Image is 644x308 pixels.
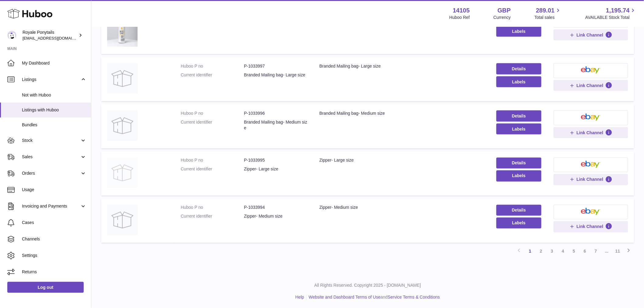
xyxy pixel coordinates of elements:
div: Huboo Ref [450,15,470,20]
dd: P-1033996 [244,110,307,116]
div: Currency [494,15,511,20]
span: Bundles [22,122,86,128]
dt: Huboo P no [181,158,244,163]
dd: P-1033994 [244,205,307,211]
span: Link Channel [577,83,604,88]
span: Listings with Huboo [22,107,86,113]
button: Labels [496,124,542,135]
p: All Rights Reserved. Copyright 2025 - [DOMAIN_NAME] [96,283,639,289]
div: Branded Mailing bag- Large size [320,63,484,69]
button: Link Channel [554,127,628,138]
a: 1 [525,246,536,257]
li: and [306,295,440,300]
span: 289.01 [536,6,555,15]
dt: Current identifier [181,214,244,219]
dd: Zipper- Large size [244,166,307,172]
dt: Huboo P no [181,205,244,211]
button: Labels [496,76,542,87]
dd: Zipper- Medium size [244,214,307,219]
button: Labels [496,170,542,181]
a: 7 [590,246,601,257]
a: 289.01 Total sales [534,6,562,20]
span: Sales [22,154,80,160]
button: Link Channel [554,30,628,40]
div: Branded Mailing bag- Medium size [320,110,484,116]
span: Settings [22,253,86,258]
dd: Branded Mailing bag- Medium size [244,119,307,131]
span: Orders [22,170,80,176]
dt: Huboo P no [181,63,244,69]
a: 4 [558,246,569,257]
span: Channels [22,236,86,242]
span: Link Channel [577,32,604,38]
a: 3 [547,246,558,257]
button: Labels [496,218,542,229]
span: Stock [22,138,80,143]
dt: Huboo P no [181,110,244,116]
strong: GBP [498,6,511,15]
img: ebay-small.png [581,66,601,74]
button: Link Channel [554,80,628,91]
a: 5 [569,246,579,257]
a: Details [496,110,542,121]
span: Cases [22,220,86,226]
a: Service Terms & Conditions [388,295,440,300]
span: ... [601,246,612,257]
dt: Current identifier [181,72,244,78]
dd: P-1033997 [244,63,307,69]
span: Usage [22,187,86,193]
img: Branded Mailing bag- Large size [107,63,138,94]
span: Listings [22,77,80,82]
span: Link Channel [577,224,604,229]
img: Branded Mailing bag- Medium size [107,110,138,141]
button: Labels [496,26,542,37]
span: AVAILABLE Stock Total [585,15,637,20]
a: 1,195.74 AVAILABLE Stock Total [585,6,637,20]
dt: Current identifier [181,119,244,131]
a: Log out [7,282,84,293]
div: Zipper- Medium size [320,205,484,211]
span: 1,195.74 [606,6,630,15]
a: Website and Dashboard Terms of Use [309,295,380,300]
dd: P-1033995 [244,158,307,163]
a: 6 [579,246,590,257]
span: Total sales [534,15,562,20]
img: Zipper- Large size [107,158,138,188]
a: Details [496,205,542,216]
dt: Current identifier [181,166,244,172]
button: Link Channel [554,221,628,232]
a: Details [496,158,542,169]
span: Returns [22,269,86,275]
span: Invoicing and Payments [22,203,80,209]
img: ebay-small.png [581,161,601,168]
span: Link Channel [577,177,604,182]
dd: Branded Mailing bag- Large size [244,72,307,78]
div: Royale Ponytails [23,30,77,41]
span: Link Channel [577,130,604,135]
a: 11 [612,246,623,257]
img: Zipper- Medium size [107,205,138,235]
span: My Dashboard [22,60,86,66]
a: 2 [536,246,547,257]
a: Details [496,63,542,74]
img: ebay-small.png [581,114,601,121]
span: Not with Huboo [22,92,86,98]
img: ebay-small.png [581,208,601,215]
button: Link Channel [554,174,628,185]
img: internalAdmin-14105@internal.huboo.com [7,31,16,40]
img: Wig Protein Care Spray [107,13,138,47]
span: [EMAIL_ADDRESS][DOMAIN_NAME] [23,36,89,40]
strong: 14105 [453,6,470,15]
a: Help [296,295,304,300]
div: Zipper- Large size [320,158,484,163]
